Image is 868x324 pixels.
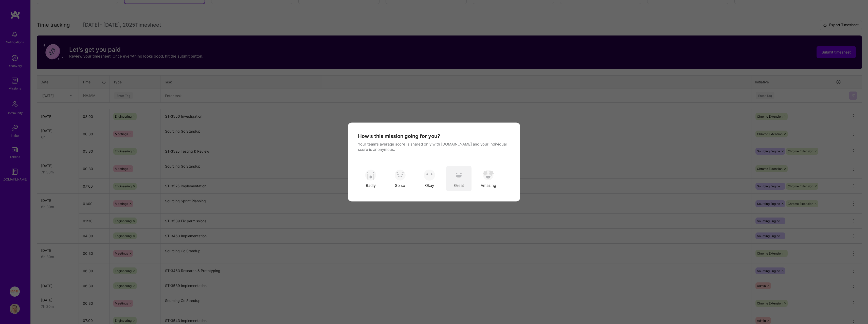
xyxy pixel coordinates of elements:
div: modal [348,123,520,202]
img: soso [424,169,435,181]
h4: How’s this mission going for you? [358,133,440,139]
img: soso [365,169,376,181]
span: So so [395,183,405,188]
img: soso [453,169,464,181]
span: Amazing [481,183,496,188]
span: Okay [425,183,434,188]
img: soso [483,169,494,181]
img: soso [394,169,406,181]
span: Badly [366,183,376,188]
p: Your team’s average score is shared only with [DOMAIN_NAME] and your individual score is anonymous. [358,141,510,152]
span: Great [454,183,464,188]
